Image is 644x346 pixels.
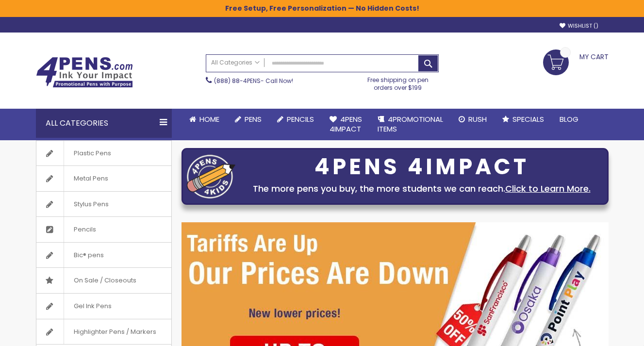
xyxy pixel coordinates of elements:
[36,57,133,88] img: 4Pens Custom Pens and Promotional Products
[199,114,219,124] span: Home
[240,182,603,196] div: The more pens you buy, the more students we can reach.
[468,114,487,124] span: Rush
[36,109,172,138] div: All Categories
[357,72,439,92] div: Free shipping on pen orders over $199
[64,243,114,268] span: Bic® pens
[370,109,451,140] a: 4PROMOTIONALITEMS
[495,109,552,130] a: Specials
[245,114,262,124] span: Pens
[36,192,171,217] a: Stylus Pens
[378,114,443,134] span: 4PROMOTIONAL ITEMS
[36,319,171,345] a: Highlighter Pens / Markers
[36,294,171,319] a: Gel Ink Pens
[505,182,591,195] a: Click to Learn More.
[64,268,146,293] span: On Sale / Closeouts
[64,166,118,191] span: Metal Pens
[552,109,586,130] a: Blog
[269,109,322,130] a: Pencils
[36,141,171,166] a: Plastic Pens
[211,59,260,66] span: All Categories
[214,77,293,85] span: - Call Now!
[64,319,166,345] span: Highlighter Pens / Markers
[214,77,261,85] a: (888) 88-4PENS
[322,109,370,140] a: 4Pens4impact
[512,114,544,124] span: Specials
[182,109,227,130] a: Home
[36,217,171,242] a: Pencils
[227,109,269,130] a: Pens
[187,154,235,198] img: four_pen_logo.png
[240,157,603,177] div: 4PENS 4IMPACT
[206,55,264,71] a: All Categories
[330,114,362,134] span: 4Pens 4impact
[36,166,171,191] a: Metal Pens
[64,294,121,319] span: Gel Ink Pens
[560,114,578,124] span: Blog
[451,109,495,130] a: Rush
[64,141,121,166] span: Plastic Pens
[36,243,171,268] a: Bic® pens
[36,268,171,293] a: On Sale / Closeouts
[560,22,598,30] a: Wishlist
[64,217,106,242] span: Pencils
[64,192,118,217] span: Stylus Pens
[287,114,314,124] span: Pencils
